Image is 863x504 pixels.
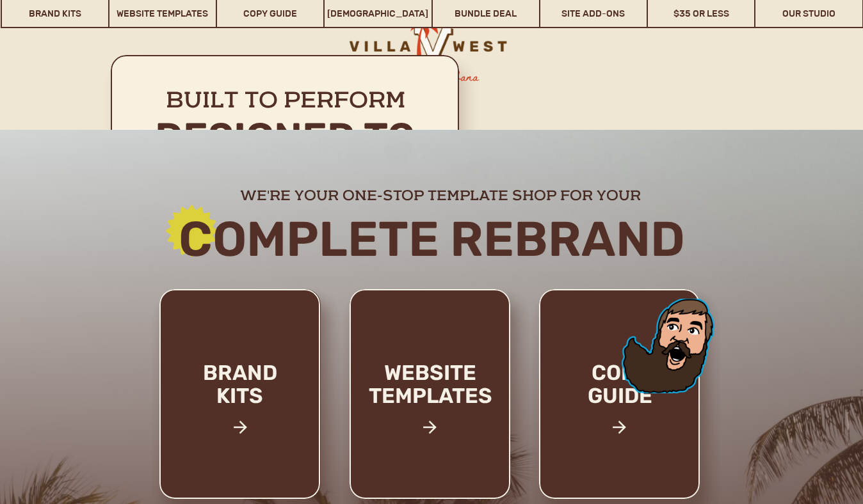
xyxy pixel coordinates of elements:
a: website templates [346,361,514,435]
h2: Complete rebrand [86,213,778,265]
a: copy guide [561,361,679,450]
a: brand kits [186,361,294,450]
h2: we're your one-stop template shop for your [149,186,732,202]
h2: Built to perform [126,89,444,116]
h2: Designed to [126,116,444,161]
